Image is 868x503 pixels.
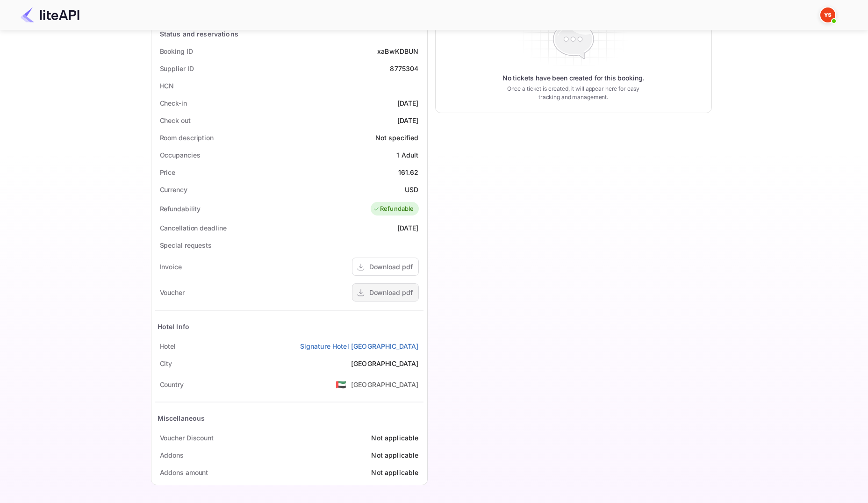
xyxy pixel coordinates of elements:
[160,433,214,443] div: Voucher Discount
[158,322,190,331] div: Hotel Info
[820,7,835,22] img: Yandex Support
[371,433,418,443] div: Not applicable
[160,29,238,39] div: Status and reservations
[369,262,413,272] div: Download pdf
[158,413,205,423] div: Miscellaneous
[336,376,346,393] span: United States
[502,73,645,83] p: No tickets have been created for this booking.
[396,150,418,160] div: 1 Adult
[397,115,419,125] div: [DATE]
[377,46,418,56] div: xaBwKDBUN
[160,167,176,177] div: Price
[160,341,176,351] div: Hotel
[351,380,419,389] div: [GEOGRAPHIC_DATA]
[351,359,419,368] div: [GEOGRAPHIC_DATA]
[21,7,79,22] img: LiteAPI Logo
[397,223,419,233] div: [DATE]
[160,240,212,250] div: Special requests
[160,380,184,389] div: Country
[369,287,413,297] div: Download pdf
[160,204,201,214] div: Refundability
[160,150,201,160] div: Occupancies
[160,450,184,460] div: Addons
[500,85,647,101] p: Once a ticket is created, it will appear here for easy tracking and management.
[397,98,419,108] div: [DATE]
[371,450,418,460] div: Not applicable
[160,262,182,272] div: Invoice
[160,46,193,56] div: Booking ID
[160,467,208,477] div: Addons amount
[300,341,419,351] a: Signature Hotel [GEOGRAPHIC_DATA]
[160,81,174,91] div: HCN
[160,115,191,125] div: Check out
[160,287,185,297] div: Voucher
[390,64,418,73] div: 8775304
[160,185,187,194] div: Currency
[160,359,172,368] div: City
[160,223,227,233] div: Cancellation deadline
[160,133,214,143] div: Room description
[373,204,414,214] div: Refundable
[371,467,418,477] div: Not applicable
[375,133,419,143] div: Not specified
[160,64,194,73] div: Supplier ID
[160,98,187,108] div: Check-in
[405,185,418,194] div: USD
[398,167,419,177] div: 161.62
